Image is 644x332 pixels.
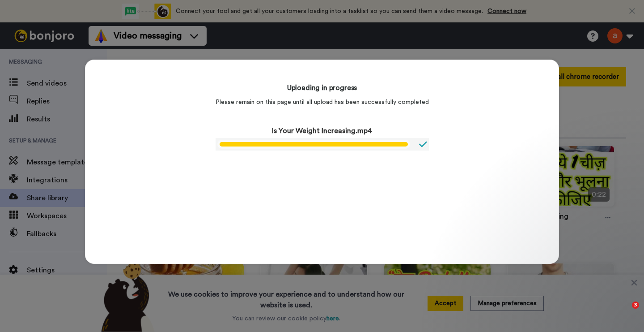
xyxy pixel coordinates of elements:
iframe: Intercom notifications message [465,241,644,308]
iframe: Intercom live chat [614,302,635,323]
p: Please remain on this page until all upload has been successfully completed [216,98,429,107]
h4: Uploading in progress [287,82,357,93]
p: Is Your Weight Increasing.mp4 [216,125,429,136]
span: 3 [632,302,639,309]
